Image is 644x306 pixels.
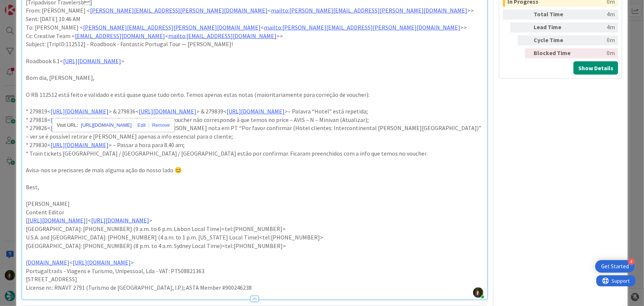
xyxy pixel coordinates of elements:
div: Get Started [601,263,629,270]
div: 4m [577,10,615,20]
p: License nr.: RNAVT 2791 (Turismo de [GEOGRAPHIC_DATA], I.P.); ASTA Member #900246238 [26,283,484,292]
p: * 279819< > & 279836< > & 279839< >– Palavra “Hotel” está repetida; [26,107,484,116]
span: Support [16,1,34,10]
a: mailto:[PERSON_NAME][EMAIL_ADDRESS][PERSON_NAME][DOMAIN_NAME] [264,24,461,31]
a: [PERSON_NAME][EMAIL_ADDRESS][PERSON_NAME][DOMAIN_NAME] [83,24,261,31]
a: [URL][DOMAIN_NAME] [139,108,197,115]
p: < > [26,258,484,267]
a: [URL][DOMAIN_NAME] [51,108,109,115]
a: [URL][DOMAIN_NAME] [73,259,131,266]
a: mailto:[EMAIL_ADDRESS][DOMAIN_NAME] [168,32,277,40]
a: [DOMAIN_NAME] [26,259,69,266]
p: Portugaltrails - Viagens e Turismo, Unipessoal, Lda - VAT: PT508821363 [26,267,484,275]
p: [ ]< > [26,216,484,225]
a: [URL][DOMAIN_NAME] [227,108,285,115]
p: Bom dia, [PERSON_NAME], [26,74,484,82]
div: 4 [628,258,635,265]
a: [URL][DOMAIN_NAME] [51,116,109,123]
a: [URL][DOMAIN_NAME] [51,141,109,149]
p: [PERSON_NAME] [26,200,484,208]
div: Lead Time [534,23,574,33]
p: Best, [26,183,484,191]
a: mailto:[PERSON_NAME][EMAIL_ADDRESS][PERSON_NAME][DOMAIN_NAME] [271,7,468,14]
p: * 279830< > – Passar a hora para 8.40 am; [26,141,484,149]
div: 4m [577,23,615,33]
p: * Train tickets [GEOGRAPHIC_DATA] / [GEOGRAPHIC_DATA] / [GEOGRAPHIC_DATA] estão por confirmar. Fi... [26,149,484,158]
div: Blocked Time [534,48,574,58]
p: Avisa-nos se precisares de mais alguma ação do nosso lado 😊 [26,166,484,174]
p: Subject: [TripID:112512] - Roadbook - Fantastic Portugal Tour — [PERSON_NAME]! [26,40,484,48]
p: O RB 112512 está feito e validado e está quase quase tudo certo. Temos apenas estas notas (maiori... [26,91,484,99]
a: [PERSON_NAME][EMAIL_ADDRESS][PERSON_NAME][DOMAIN_NAME] [90,7,268,14]
p: [GEOGRAPHIC_DATA]: [PHONE_NUMBER] (9 a.m. to 6 p.m. Lisbon Local Time)<tel:[PHONE_NUMBER]> [26,225,484,233]
p: * 279826< > – No meeting point [PERSON_NAME] nota em PT “Por favor confirmar (Hotel clientes: Int... [26,124,484,140]
p: [GEOGRAPHIC_DATA]: [PHONE_NUMBER] (8 p.m. to 4 a.m. Sydney Local Time)<tel:[PHONE_NUMBER]> [26,242,484,250]
div: Total Time [534,10,574,20]
img: OSJL0tKbxWQXy8f5HcXbcaBiUxSzdGq2.jpg [473,288,483,298]
p: Cc: Creative Team < < >> [26,32,484,40]
a: [EMAIL_ADDRESS][DOMAIN_NAME] [75,32,165,40]
a: [URL][DOMAIN_NAME] [28,217,86,224]
p: Sent: [DATE] 10:46 AM [26,15,484,23]
a: [URL][DOMAIN_NAME] [51,124,109,132]
div: Open Get Started checklist, remaining modules: 4 [595,260,635,273]
div: 0m [577,48,615,58]
p: * 279818< > – Descrição do carro no voucher não corresponde à que temos no price – AVIS – N – Min... [26,116,484,124]
div: Cycle Time [534,35,574,45]
p: From: [PERSON_NAME] < < >> [26,6,484,15]
p: Content Editor [26,208,484,217]
a: [URL][DOMAIN_NAME] [91,217,149,224]
p: U.S.A. and [GEOGRAPHIC_DATA]: [PHONE_NUMBER] (4 a.m. to 1 p.m. [US_STATE] Local Time)<tel:[PHONE_... [26,233,484,242]
button: Show Details [574,61,618,75]
p: Roadbook 6.1< > [26,57,484,65]
p: To: [PERSON_NAME] < < >> [26,23,484,32]
div: 0m [577,35,615,45]
a: [URL][DOMAIN_NAME] [63,57,121,65]
p: [STREET_ADDRESS] [26,275,484,283]
a: [URL][DOMAIN_NAME] [81,120,131,130]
